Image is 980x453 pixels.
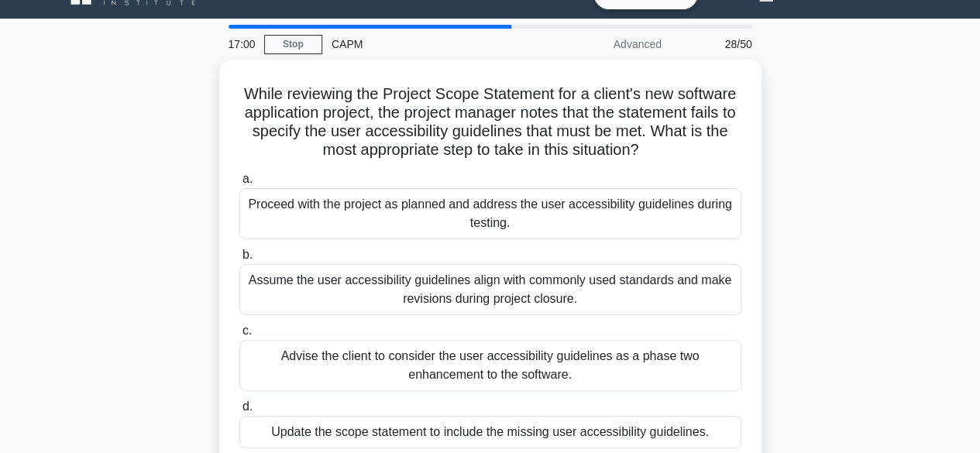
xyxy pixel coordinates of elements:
div: Proceed with the project as planned and address the user accessibility guidelines during testing. [239,188,741,239]
div: 17:00 [219,29,264,60]
div: Advanced [535,29,671,60]
div: 28/50 [671,29,762,60]
div: Assume the user accessibility guidelines align with commonly used standards and make revisions du... [239,264,741,315]
a: Stop [264,35,322,54]
div: Update the scope statement to include the missing user accessibility guidelines. [239,416,741,448]
span: c. [242,324,252,337]
span: a. [242,172,253,185]
h5: While reviewing the Project Scope Statement for a client's new software application project, the ... [238,84,743,160]
span: d. [242,400,253,413]
span: b. [242,248,253,261]
div: Advise the client to consider the user accessibility guidelines as a phase two enhancement to the... [239,340,741,391]
div: CAPM [322,29,535,60]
